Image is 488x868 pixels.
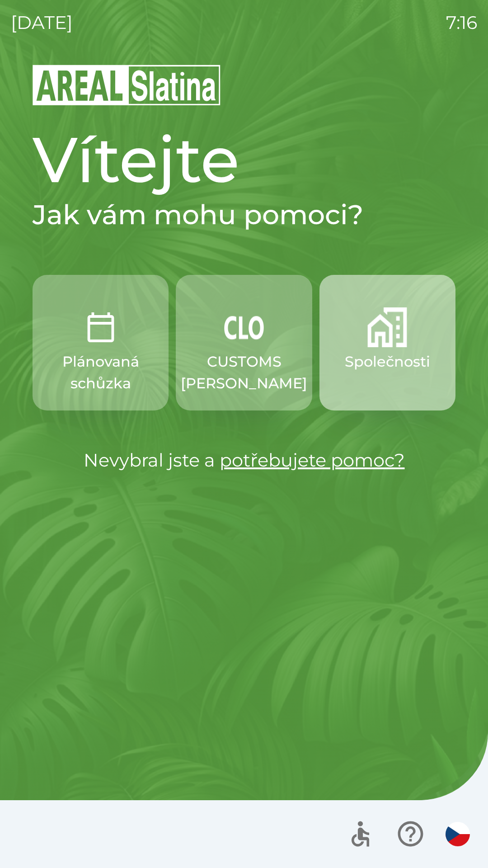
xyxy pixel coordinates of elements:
button: Společnosti [319,275,455,410]
p: 7:16 [446,9,477,36]
button: Plánovaná schůzka [33,275,169,410]
button: CUSTOMS [PERSON_NAME] [176,275,312,410]
h1: Vítejte [33,121,455,198]
p: [DATE] [11,9,73,36]
img: 58b4041c-2a13-40f9-aad2-b58ace873f8c.png [367,307,407,347]
img: cs flag [446,822,470,846]
a: potřebujete pomoc? [220,449,405,471]
h2: Jak vám mohu pomoci? [33,198,455,231]
p: Společnosti [345,351,430,373]
p: CUSTOMS [PERSON_NAME] [181,351,307,394]
img: 889875ac-0dea-4846-af73-0927569c3e97.png [224,307,264,347]
img: Logo [33,63,455,107]
p: Plánovaná schůzka [54,351,147,394]
img: 0ea463ad-1074-4378-bee6-aa7a2f5b9440.png [81,307,121,347]
p: Nevybral jste a [33,447,455,474]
